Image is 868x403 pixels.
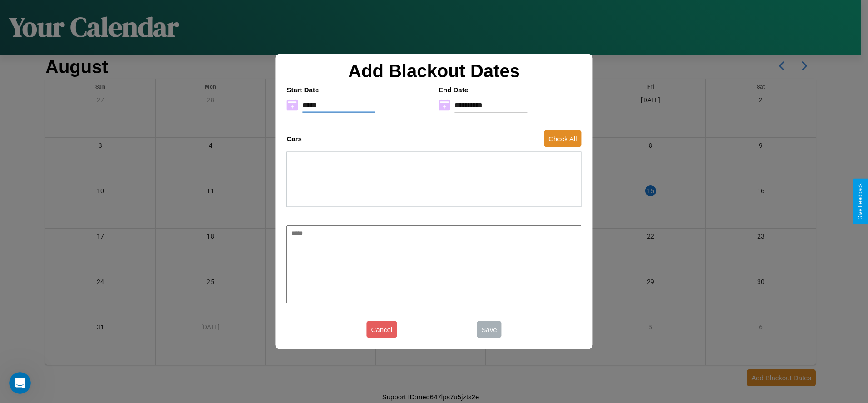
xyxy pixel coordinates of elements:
button: Save [477,321,501,338]
h4: Cars [286,135,301,143]
div: Give Feedback [857,183,863,220]
button: Check All [544,130,582,147]
h4: Start Date [286,85,429,93]
iframe: Intercom live chat [9,372,31,394]
h4: End Date [439,85,582,93]
h2: Add Blackout Dates [282,60,586,81]
button: Cancel [367,321,397,338]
